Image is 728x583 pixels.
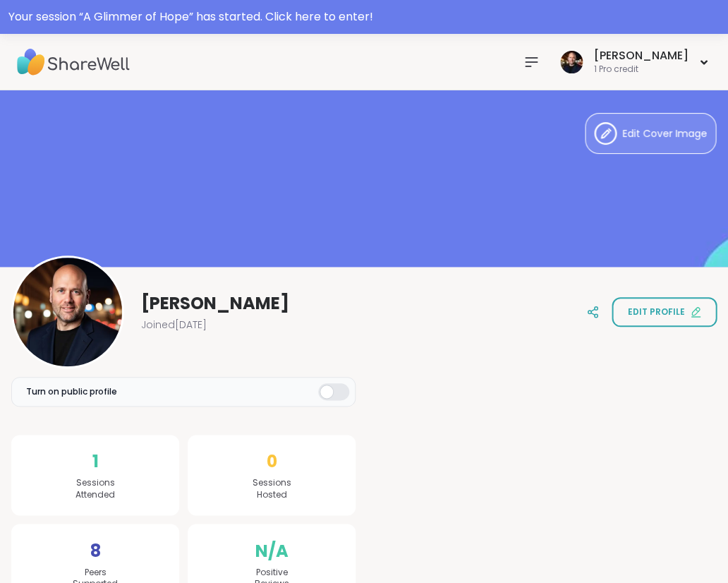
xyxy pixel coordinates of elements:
span: [PERSON_NAME] [141,292,289,315]
span: Edit profile [627,306,684,318]
img: Jaime_H [560,51,583,73]
span: Joined [DATE] [141,318,207,332]
button: Edit Cover Image [585,113,716,154]
div: Your session “ A Glimmer of Hope ” has started. Click here to enter! [8,8,720,25]
button: Edit profile [612,297,717,327]
span: N/A [255,538,289,563]
div: 1 Pro credit [593,64,688,76]
div: [PERSON_NAME] [593,48,688,64]
span: 0 [267,449,277,474]
img: Jaime_H [13,258,122,366]
span: Sessions Attended [75,477,115,501]
span: Turn on public profile [26,385,117,398]
img: ShareWell Nav Logo [17,37,130,87]
span: Edit Cover Image [622,126,707,141]
span: 8 [90,538,101,563]
span: Sessions Hosted [253,477,291,501]
span: 1 [92,449,99,474]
